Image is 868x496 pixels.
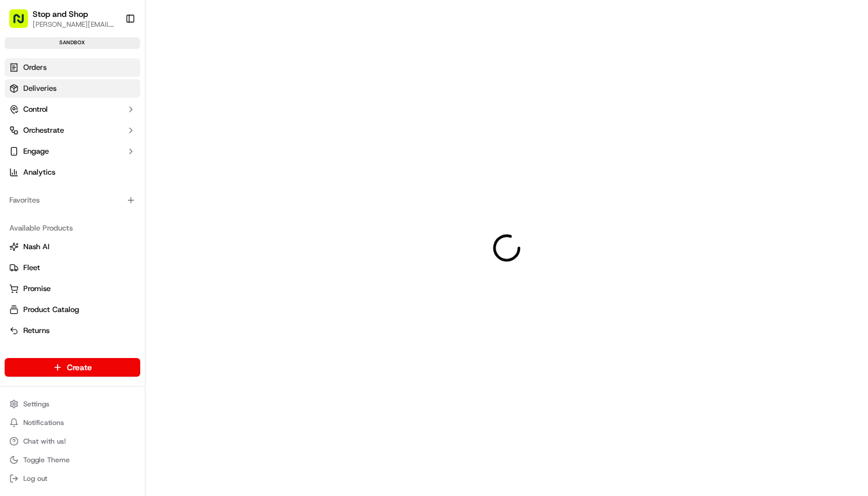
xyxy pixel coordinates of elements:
[23,304,79,315] span: Product Catalog
[5,79,140,98] a: Deliveries
[9,325,136,336] a: Returns
[23,284,51,294] span: Promise
[9,304,136,315] a: Product Catalog
[116,41,141,49] span: Pylon
[23,125,64,136] span: Orchestrate
[23,455,70,465] span: Toggle Theme
[23,474,47,483] span: Log out
[23,437,66,446] span: Chat with us!
[23,62,47,73] span: Orders
[23,263,40,273] span: Fleet
[5,219,140,238] div: Available Products
[5,300,140,319] button: Product Catalog
[5,279,140,298] button: Promise
[33,8,88,20] button: Stop and Shop
[23,167,55,178] span: Analytics
[23,418,64,427] span: Notifications
[82,40,141,49] a: Powered byPylon
[9,242,136,252] a: Nash AI
[5,163,140,182] a: Analytics
[5,258,140,277] button: Fleet
[5,142,140,161] button: Engage
[9,263,136,273] a: Fleet
[5,358,140,377] button: Create
[5,414,140,431] button: Notifications
[23,146,49,157] span: Engage
[67,362,92,373] span: Create
[5,58,140,77] a: Orders
[23,399,49,409] span: Settings
[5,452,140,468] button: Toggle Theme
[9,284,136,294] a: Promise
[5,396,140,412] button: Settings
[5,100,140,119] button: Control
[5,5,120,33] button: Stop and Shop[PERSON_NAME][EMAIL_ADDRESS][DOMAIN_NAME]
[5,121,140,140] button: Orchestrate
[5,433,140,449] button: Chat with us!
[5,470,140,487] button: Log out
[5,37,140,49] div: sandbox
[23,325,49,336] span: Returns
[5,321,140,340] button: Returns
[23,83,56,94] span: Deliveries
[5,191,140,210] div: Favorites
[5,238,140,256] button: Nash AI
[23,242,49,252] span: Nash AI
[23,104,48,115] span: Control
[33,20,116,29] button: [PERSON_NAME][EMAIL_ADDRESS][DOMAIN_NAME]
